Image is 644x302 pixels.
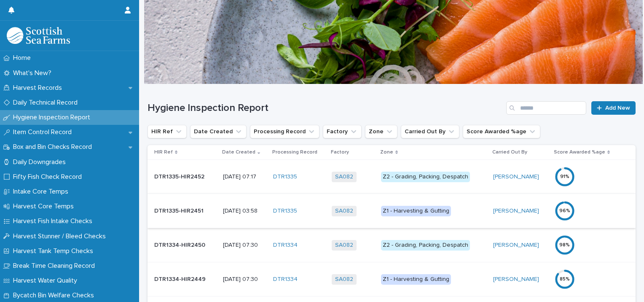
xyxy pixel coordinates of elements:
tr: DTR1334-HIR2450DTR1334-HIR2450 [DATE] 07:30DTR1334 SA082 Z2 - Grading, Packing, Despatch[PERSON_N... [148,228,636,262]
div: Z1 - Harvesting & Gutting [381,206,451,216]
div: Z2 - Grading, Packing, Despatch [381,240,470,251]
p: DTR1334-HIR2450 [154,240,207,249]
button: HIR Ref [148,125,187,138]
p: Zone [380,148,393,157]
button: Zone [365,125,397,138]
p: Score Awarded %age [554,148,605,157]
p: DTR1335-HIR2451 [154,206,205,215]
p: Processing Record [272,148,317,157]
p: Date Created [222,148,255,157]
a: DTR1334 [273,242,298,249]
p: Intake Core Temps [10,188,75,196]
p: HIR Ref [154,148,173,157]
img: mMrefqRFQpe26GRNOUkG [7,27,70,44]
p: What's New? [10,69,58,77]
div: 98 % [555,242,575,248]
p: Harvest Records [10,84,69,92]
a: SA082 [335,276,353,283]
span: Add New [605,105,630,111]
a: SA082 [335,208,353,215]
button: Score Awarded %age [463,125,540,138]
button: Factory [323,125,362,138]
tr: DTR1335-HIR2452DTR1335-HIR2452 [DATE] 07:17DTR1335 SA082 Z2 - Grading, Packing, Despatch[PERSON_N... [148,160,636,194]
p: Fifty Fish Check Record [10,173,89,181]
p: Harvest Fish Intake Checks [10,217,99,225]
p: Factory [331,148,349,157]
button: Date Created [190,125,247,138]
tr: DTR1335-HIR2451DTR1335-HIR2451 [DATE] 03:58DTR1335 SA082 Z1 - Harvesting & Gutting[PERSON_NAME] 96% [148,194,636,228]
a: DTR1335 [273,173,297,181]
div: Z2 - Grading, Packing, Despatch [381,172,470,182]
a: Add New [591,101,636,115]
a: DTR1335 [273,208,297,215]
p: Break Time Cleaning Record [10,262,102,270]
p: [DATE] 07:30 [223,242,267,249]
h1: Hygiene Inspection Report [148,102,503,114]
button: Carried Out By [401,125,459,138]
div: Z1 - Harvesting & Gutting [381,274,451,285]
p: Box and Bin Checks Record [10,143,99,151]
a: SA082 [335,173,353,181]
a: [PERSON_NAME] [493,173,539,181]
p: Harvest Stunner / Bleed Checks [10,232,113,240]
p: DTR1335-HIR2452 [154,172,206,181]
p: Bycatch Bin Welfare Checks [10,291,101,299]
p: Harvest Water Quality [10,277,84,285]
p: Home [10,54,38,62]
p: [DATE] 07:30 [223,276,267,283]
div: 91 % [555,174,575,180]
p: DTR1334-HIR2449 [154,274,207,283]
a: [PERSON_NAME] [493,208,539,215]
p: Hygiene Inspection Report [10,113,97,121]
a: [PERSON_NAME] [493,276,539,283]
p: Item Control Record [10,128,78,136]
p: Daily Technical Record [10,99,84,107]
p: [DATE] 03:58 [223,208,267,215]
p: Carried Out By [492,148,527,157]
div: 85 % [555,276,575,282]
input: Search [506,101,586,115]
p: Harvest Tank Temp Checks [10,247,100,255]
p: Harvest Core Temps [10,202,80,210]
tr: DTR1334-HIR2449DTR1334-HIR2449 [DATE] 07:30DTR1334 SA082 Z1 - Harvesting & Gutting[PERSON_NAME] 85% [148,262,636,297]
a: SA082 [335,242,353,249]
div: 96 % [555,208,575,214]
a: DTR1334 [273,276,298,283]
a: [PERSON_NAME] [493,242,539,249]
p: [DATE] 07:17 [223,173,267,181]
button: Processing Record [250,125,319,138]
p: Daily Downgrades [10,158,72,166]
